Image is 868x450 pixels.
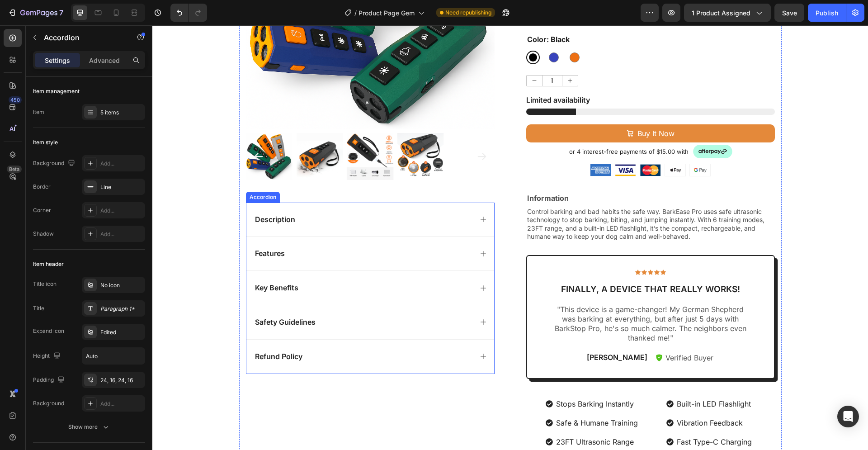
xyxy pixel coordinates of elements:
[684,4,771,22] button: 1 product assigned
[9,96,22,104] div: 450
[100,328,143,336] div: Edited
[33,183,51,191] div: Border
[245,108,292,155] img: products details-01.jpg__PID:886157b1-e502-4d0c-bc80-c2c5046f6301
[816,8,838,18] div: Publish
[359,8,415,18] span: Product Page Gem
[33,419,145,435] button: Show more
[100,305,143,313] div: Paragraph 1*
[89,56,120,65] p: Advanced
[354,8,357,18] span: /
[152,25,868,450] iframe: Design area
[103,292,163,302] p: Safety Guidelines
[33,327,64,335] div: Expand icon
[4,4,67,22] button: 7
[390,50,410,61] input: quantity
[7,166,22,173] div: Beta
[103,258,146,267] p: Key Benefits
[33,350,62,362] div: Height
[59,7,63,18] p: 7
[33,399,64,407] div: Background
[100,281,143,289] div: No icon
[463,139,483,151] img: gempages_584549316488594008-7ff01fad-04fc-4e63-ace1-8f55088cfd9a.png
[33,138,58,147] div: Item style
[33,87,80,95] div: Item management
[45,56,70,65] p: Settings
[100,207,143,215] div: Add...
[374,9,418,20] legend: Color: Black
[808,4,846,22] button: Publish
[399,279,597,317] p: "This device is a game-changer! My German Shepherd was barking at everything, but after just 5 da...
[837,406,859,427] div: Open Intercom Messenger
[524,392,601,403] p: Vibration Feedback
[100,183,143,191] div: Line
[170,4,207,22] div: Undo/Redo
[33,374,66,386] div: Padding
[100,376,143,384] div: 24, 16, 24, 16
[488,139,508,151] img: gempages_584549316488594008-296b9013-d7a4-4985-ae4f-96b44e0e2944.png
[103,189,143,199] p: Description
[103,327,150,336] p: Refund Policy
[485,102,522,115] div: Buy It Now
[33,206,51,214] div: Corner
[33,280,57,288] div: Title icon
[404,373,486,384] p: Stops Barking Instantly
[445,9,491,17] span: Need republishing
[375,182,612,215] span: Control barking and bad habits the safe way. BarkEase Pro uses safe ultrasonic technology to stop...
[100,109,143,117] div: 5 items
[417,123,536,130] p: or 4 interest-free payments of $15.00 with
[513,139,533,151] img: gempages_584549316488594008-469cf710-462a-43c1-848a-60f17511c4db.png
[513,327,561,338] p: Verified Buyer
[374,99,623,118] button: Buy It Now
[434,327,495,337] p: [PERSON_NAME]
[33,260,64,268] div: Item header
[44,32,121,43] p: Accordion
[68,422,110,431] div: Show more
[100,400,143,408] div: Add...
[538,139,558,151] img: gempages_584549316488594008-d6c9dc3b-6ebf-4317-b51a-31b7675ccaab.png
[410,50,425,61] button: increment
[524,411,601,422] p: Fast Type-C Charging
[33,304,44,313] div: Title
[103,223,132,233] p: Features
[33,108,44,116] div: Item
[404,411,486,422] p: 23FT Ultrasonic Range
[404,392,486,403] p: Safe & Humane Training
[774,4,804,22] button: Save
[100,160,143,168] div: Add...
[374,70,438,80] p: Limited availability
[324,126,335,137] button: Carousel Next Arrow
[692,8,750,18] span: 1 product assigned
[33,230,54,238] div: Shadow
[82,348,145,364] input: Auto
[375,168,416,177] strong: Information
[438,139,458,151] img: gempages_584549316488594008-b170b076-86a7-4110-8fc4-95cea13634f3.png
[524,373,601,384] p: Built-in LED Flashlight
[374,50,390,61] button: decrement
[33,157,77,170] div: Background
[95,168,126,176] div: Accordion
[541,119,580,133] img: gempages_584549316488594008-eb164c9d-049f-4714-9c77-df504b071cf1.svg
[399,258,597,271] p: Finally, a device that really works!
[782,9,797,17] span: Save
[100,230,143,238] div: Add...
